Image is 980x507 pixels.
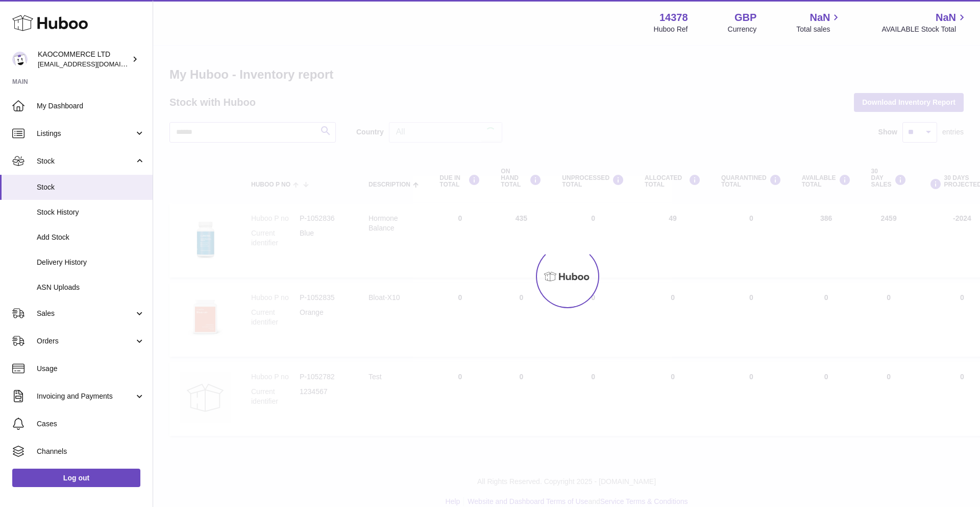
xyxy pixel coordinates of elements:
[37,447,145,456] span: Channels
[37,156,134,166] span: Stock
[37,208,145,217] span: Stock History
[810,11,830,25] span: NaN
[881,11,968,34] a: NaN AVAILABLE Stock Total
[38,60,150,68] span: [EMAIL_ADDRESS][DOMAIN_NAME]
[37,233,145,242] span: Add Stock
[936,11,956,25] span: NaN
[881,25,968,34] span: AVAILABLE Stock Total
[37,129,134,139] span: Listings
[796,11,842,34] a: NaN Total sales
[728,25,757,34] div: Currency
[796,25,842,34] span: Total sales
[654,25,688,34] div: Huboo Ref
[37,419,145,429] span: Cases
[37,258,145,267] span: Delivery History
[37,336,134,346] span: Orders
[37,309,134,318] span: Sales
[659,11,688,25] strong: 14378
[37,283,145,292] span: ASN Uploads
[37,364,145,374] span: Usage
[12,52,28,67] img: hello@lunera.co.uk
[37,182,145,192] span: Stock
[734,11,756,25] strong: GBP
[12,469,140,487] a: Log out
[37,101,145,111] span: My Dashboard
[37,391,134,401] span: Invoicing and Payments
[38,50,130,69] div: KAOCOMMERCE LTD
